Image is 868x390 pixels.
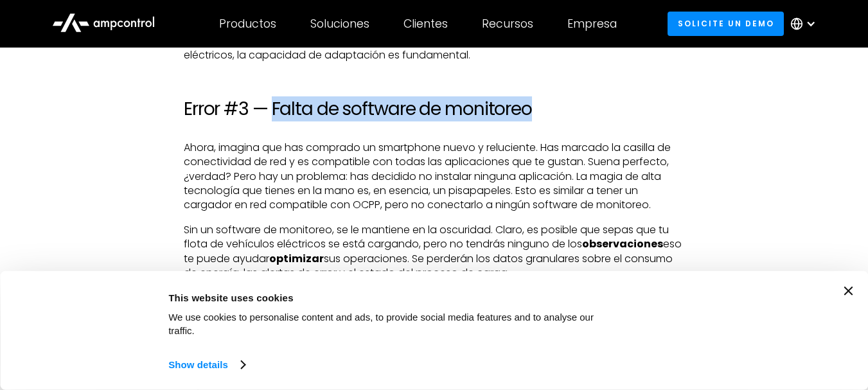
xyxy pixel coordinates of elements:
[168,355,244,375] a: Show details
[567,17,617,31] div: Empresa
[184,223,684,281] p: Sin un software de monitoreo, se le mantiene en la oscuridad. Claro, es posible que sepas que tu ...
[403,17,448,31] div: Clientes
[482,17,533,31] div: Recursos
[219,17,276,31] div: Productos
[668,12,784,35] a: Solicite un demo
[636,287,820,324] button: Okay
[269,251,324,266] strong: optimizar
[168,312,594,336] span: We use cookies to personalise content and ads, to provide social media features and to analyse ou...
[184,141,684,213] p: Ahora, imagina que has comprado un smartphone nuevo y reluciente. Has marcado la casilla de conec...
[168,290,621,305] div: This website uses cookies
[844,287,853,296] button: Close banner
[184,98,684,120] h2: Error #3 — Falta de software de monitoreo
[310,17,369,31] div: Soluciones
[582,236,663,251] strong: observaciones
